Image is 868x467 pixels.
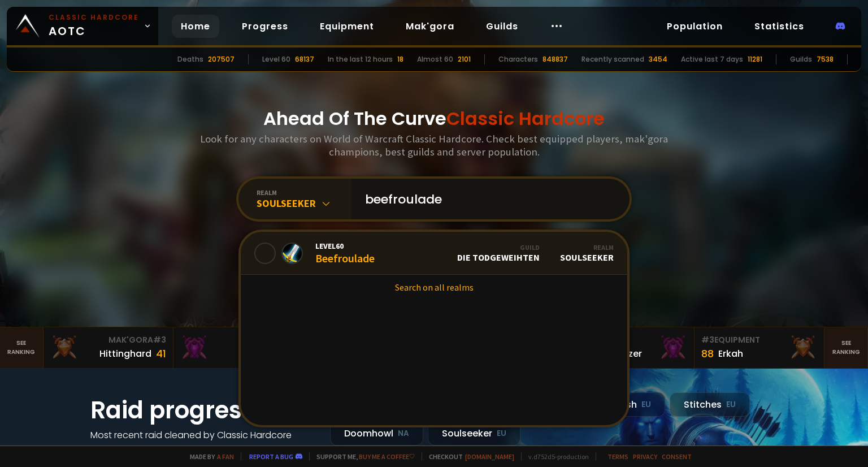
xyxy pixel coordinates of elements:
[315,241,375,251] span: Level 60
[311,15,383,38] a: Equipment
[748,54,762,64] div: 11281
[50,334,166,346] div: Mak'Gora
[153,334,166,345] span: # 3
[180,334,296,346] div: Mak'Gora
[196,132,672,158] h3: Look for any characters on World of Warcraft Classic Hardcore. Check best equipped players, mak'g...
[649,54,667,64] div: 3454
[397,15,463,38] a: Mak'gora
[581,54,644,64] div: Recently scanned
[457,243,540,263] div: Die Todgeweihten
[172,15,219,38] a: Home
[257,188,351,197] div: realm
[183,452,234,461] span: Made by
[309,452,415,461] span: Support me,
[44,327,173,368] a: Mak'Gora#3Hittinghard41
[701,346,714,361] div: 88
[90,428,316,456] h4: Most recent raid cleaned by Classic Hardcore guilds
[718,347,743,361] div: Erkah
[249,452,293,461] a: Report a bug
[315,241,375,265] div: Beefroulade
[241,232,627,275] a: Level60BeefrouladeGuildDie TodgeweihtenRealmSoulseeker
[658,15,732,38] a: Population
[177,54,203,64] div: Deaths
[681,54,743,64] div: Active last 7 days
[817,54,834,64] div: 7538
[422,452,514,461] span: Checkout
[701,334,714,345] span: # 3
[633,452,657,461] a: Privacy
[99,347,151,361] div: Hittinghard
[607,452,628,461] a: Terms
[233,15,297,38] a: Progress
[49,12,139,40] span: AOTC
[521,452,589,461] span: v. d752d5 - production
[726,399,736,410] small: EU
[458,54,471,64] div: 2101
[295,54,314,64] div: 68137
[662,452,692,461] a: Consent
[790,54,812,64] div: Guilds
[330,421,423,446] div: Doomhowl
[90,392,316,428] h1: Raid progress
[156,346,166,361] div: 41
[498,54,538,64] div: Characters
[358,179,616,219] input: Search a character...
[695,327,824,368] a: #3Equipment88Erkah
[262,54,290,64] div: Level 60
[7,7,158,45] a: Classic HardcoreAOTC
[217,452,234,461] a: a fan
[824,327,868,368] a: Seeranking
[465,452,514,461] a: [DOMAIN_NAME]
[497,428,506,439] small: EU
[241,275,627,300] a: Search on all realms
[560,243,614,263] div: Soulseeker
[263,105,605,132] h1: Ahead Of The Curve
[173,327,303,368] a: Mak'Gora#2Rivench100
[208,54,235,64] div: 207507
[398,428,409,439] small: NA
[477,15,527,38] a: Guilds
[670,392,750,417] div: Stitches
[428,421,520,446] div: Soulseeker
[542,54,568,64] div: 848837
[417,54,453,64] div: Almost 60
[745,15,813,38] a: Statistics
[701,334,817,346] div: Equipment
[560,243,614,252] div: Realm
[328,54,393,64] div: In the last 12 hours
[446,106,605,131] span: Classic Hardcore
[397,54,403,64] div: 18
[257,197,351,210] div: Soulseeker
[457,243,540,252] div: Guild
[49,12,139,23] small: Classic Hardcore
[641,399,651,410] small: EU
[359,452,415,461] a: Buy me a coffee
